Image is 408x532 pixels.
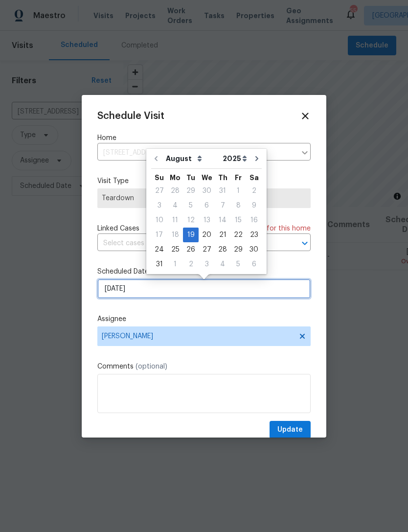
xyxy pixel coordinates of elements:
div: 28 [215,243,230,256]
div: 17 [151,228,167,242]
div: Fri Aug 08 2025 [230,198,246,213]
div: Wed Aug 20 2025 [199,228,215,242]
div: 18 [167,228,183,242]
abbr: Friday [235,174,242,181]
div: Thu Jul 31 2025 [215,184,230,198]
div: 4 [215,257,230,271]
select: Year [220,151,249,166]
div: Sun Jul 27 2025 [151,184,167,198]
div: Fri Aug 29 2025 [230,242,246,257]
div: 6 [246,257,262,271]
label: Comments [97,362,311,371]
span: Linked Cases [97,224,139,233]
div: Sun Aug 03 2025 [151,198,167,213]
div: Fri Aug 01 2025 [230,184,246,198]
div: 5 [183,199,199,212]
div: Sat Aug 16 2025 [246,213,262,228]
div: 1 [230,184,246,198]
div: 14 [215,213,230,227]
div: Tue Aug 19 2025 [183,228,199,242]
div: Tue Aug 12 2025 [183,213,199,228]
div: 30 [246,243,262,256]
abbr: Sunday [155,174,164,181]
div: 6 [199,199,215,212]
button: Go to next month [249,149,264,168]
button: Go to previous month [149,149,163,168]
div: 4 [167,199,183,212]
div: Mon Sep 01 2025 [167,257,183,272]
div: Wed Sep 03 2025 [199,257,215,272]
div: 24 [151,243,167,256]
div: 3 [199,257,215,271]
div: Thu Aug 14 2025 [215,213,230,228]
div: 2 [246,184,262,198]
div: 12 [183,213,199,227]
abbr: Wednesday [202,174,212,181]
div: 16 [246,213,262,227]
div: Mon Aug 11 2025 [167,213,183,228]
div: 13 [199,213,215,227]
div: 27 [151,184,167,198]
span: Schedule Visit [97,111,164,121]
div: Fri Aug 22 2025 [230,228,246,242]
div: Sat Aug 02 2025 [246,184,262,198]
div: Sun Aug 17 2025 [151,228,167,242]
div: 29 [230,243,246,256]
span: Close [300,111,311,121]
div: 19 [183,228,199,242]
div: Mon Aug 25 2025 [167,242,183,257]
div: Thu Aug 07 2025 [215,198,230,213]
div: 22 [230,228,246,242]
div: Sat Aug 30 2025 [246,242,262,257]
div: Wed Jul 30 2025 [199,184,215,198]
div: Sat Aug 09 2025 [246,198,262,213]
label: Visit Type [97,176,311,186]
div: 3 [151,199,167,212]
div: Fri Aug 15 2025 [230,213,246,228]
div: Thu Aug 21 2025 [215,228,230,242]
div: 21 [215,228,230,242]
div: 10 [151,213,167,227]
div: 5 [230,257,246,271]
div: Wed Aug 06 2025 [199,198,215,213]
input: Enter in an address [97,145,296,161]
label: Scheduled Date [97,267,311,277]
div: 27 [199,243,215,256]
div: 31 [151,257,167,271]
div: Thu Sep 04 2025 [215,257,230,272]
div: 29 [183,184,199,198]
div: Mon Aug 04 2025 [167,198,183,213]
label: Assignee [97,314,311,324]
div: Thu Aug 28 2025 [215,242,230,257]
abbr: Saturday [249,174,259,181]
div: 20 [199,228,215,242]
div: 9 [246,199,262,212]
div: 8 [230,199,246,212]
abbr: Tuesday [186,174,195,181]
div: 26 [183,243,199,256]
div: 15 [230,213,246,227]
div: Tue Jul 29 2025 [183,184,199,198]
div: 1 [167,257,183,271]
div: 28 [167,184,183,198]
div: Mon Jul 28 2025 [167,184,183,198]
div: Tue Aug 05 2025 [183,198,199,213]
div: Tue Aug 26 2025 [183,242,199,257]
span: [PERSON_NAME] [102,332,294,340]
div: 2 [183,257,199,271]
div: 25 [167,243,183,256]
abbr: Monday [170,174,181,181]
div: Mon Aug 18 2025 [167,228,183,242]
div: Tue Sep 02 2025 [183,257,199,272]
div: 11 [167,213,183,227]
div: Sun Aug 31 2025 [151,257,167,272]
div: Sun Aug 10 2025 [151,213,167,228]
div: Sun Aug 24 2025 [151,242,167,257]
span: Update [277,424,303,436]
button: Update [270,421,311,439]
div: Wed Aug 13 2025 [199,213,215,228]
input: M/D/YYYY [97,279,311,299]
div: 30 [199,184,215,198]
div: Sat Sep 06 2025 [246,257,262,272]
select: Month [163,151,220,166]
